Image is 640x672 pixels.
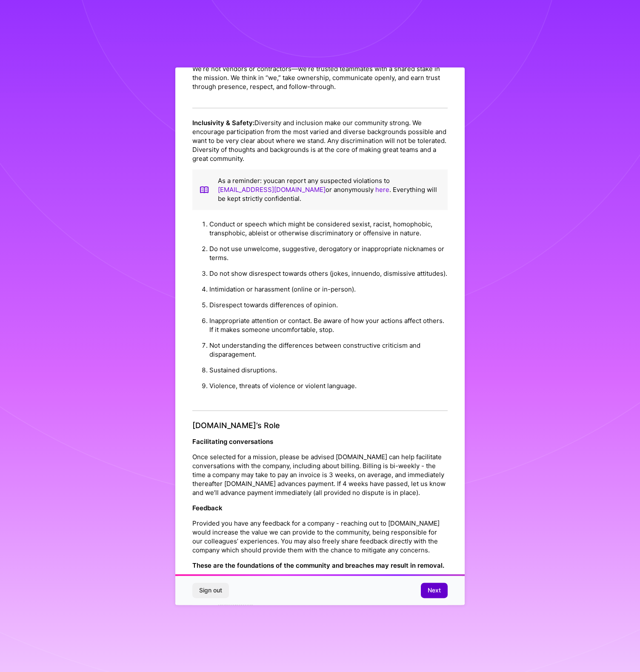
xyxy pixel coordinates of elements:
p: Diversity and inclusion make our community strong. We encourage participation from the most varie... [192,119,448,163]
a: here [375,186,389,194]
span: Next [428,586,441,595]
strong: Feedback [192,504,223,512]
p: We’re not vendors or contractors—we’re trusted teammates with a shared stake in the mission. We t... [192,65,448,92]
h4: [DOMAIN_NAME]’s Role [192,421,448,431]
li: Disrespect towards differences of opinion. [209,297,448,313]
img: book icon [199,177,209,203]
li: Inappropriate attention or contact. Be aware of how your actions affect others. If it makes someo... [209,313,448,338]
li: Conduct or speech which might be considered sexist, racist, homophobic, transphobic, ableist or o... [209,217,448,241]
p: Provided you have any feedback for a company - reaching out to [DOMAIN_NAME] would increase the v... [192,519,448,555]
p: Once selected for a mission, please be advised [DOMAIN_NAME] can help facilitate conversations wi... [192,452,448,497]
li: Do not show disrespect towards others (jokes, innuendo, dismissive attitudes). [209,266,448,282]
li: Do not use unwelcome, suggestive, derogatory or inappropriate nicknames or terms. [209,241,448,266]
li: Intimidation or harassment (online or in-person). [209,282,448,297]
strong: Facilitating conversations [192,438,273,446]
li: Sustained disruptions. [209,363,448,378]
strong: These are the foundations of the community and breaches may result in removal. [192,561,444,569]
span: Sign out [199,586,222,595]
p: As a reminder: you can report any suspected violations to or anonymously . Everything will be kep... [218,177,441,203]
button: Next [421,583,448,598]
li: Not understanding the differences between constructive criticism and disparagement. [209,338,448,363]
a: [EMAIL_ADDRESS][DOMAIN_NAME] [218,186,326,194]
li: Violence, threats of violence or violent language. [209,378,448,394]
button: Sign out [192,583,229,598]
strong: Inclusivity & Safety: [192,119,254,127]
